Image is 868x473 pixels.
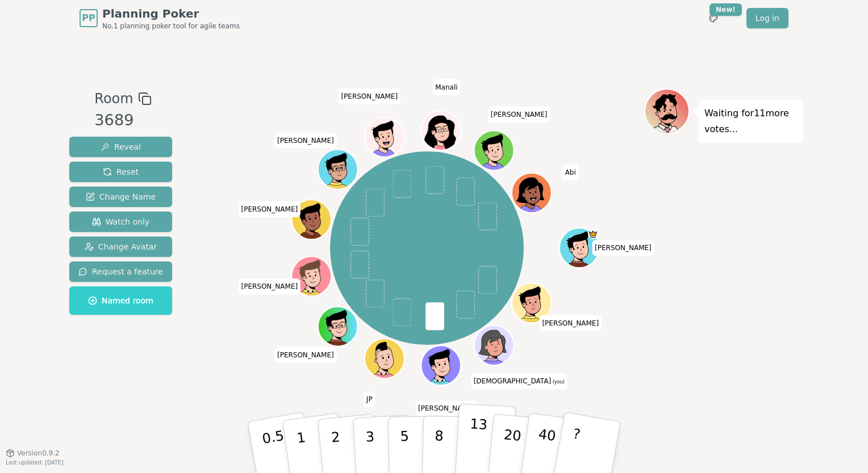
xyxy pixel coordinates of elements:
[432,79,460,95] span: Click to change your name
[274,133,337,149] span: Click to change your name
[703,8,724,28] button: New!
[488,107,550,123] span: Click to change your name
[102,22,240,31] span: No.1 planning poker tool for agile teams
[86,191,156,202] span: Change Name
[592,240,654,256] span: Click to change your name
[238,279,301,295] span: Click to change your name
[746,8,788,28] a: Log in
[364,391,375,407] span: Click to change your name
[88,295,153,306] span: Named room
[704,105,798,137] p: Waiting for 11 more votes...
[69,137,172,157] button: Reveal
[338,88,400,104] span: Click to change your name
[274,348,337,364] span: Click to change your name
[551,379,565,385] span: (you)
[471,373,567,389] span: Click to change your name
[103,166,139,178] span: Reset
[80,6,240,31] a: PPPlanning PokerNo.1 planning poker tool for agile teams
[562,165,579,181] span: Click to change your name
[710,3,742,16] div: New!
[92,216,150,227] span: Watch only
[17,449,60,458] span: Version 0.9.2
[69,261,172,282] button: Request a feature
[475,327,513,364] button: Click to change your avatar
[94,109,151,132] div: 3689
[94,88,133,109] span: Room
[78,266,163,277] span: Request a feature
[539,315,602,331] span: Click to change your name
[69,162,172,182] button: Reset
[101,141,141,153] span: Reveal
[415,401,478,417] span: Click to change your name
[82,11,95,25] span: PP
[6,449,60,458] button: Version0.9.2
[238,201,301,217] span: Click to change your name
[69,187,172,207] button: Change Name
[102,6,240,22] span: Planning Poker
[69,286,172,315] button: Named room
[69,236,172,257] button: Change Avatar
[69,212,172,232] button: Watch only
[6,459,64,466] span: Last updated: [DATE]
[589,230,599,240] span: Dan is the host
[85,241,157,252] span: Change Avatar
